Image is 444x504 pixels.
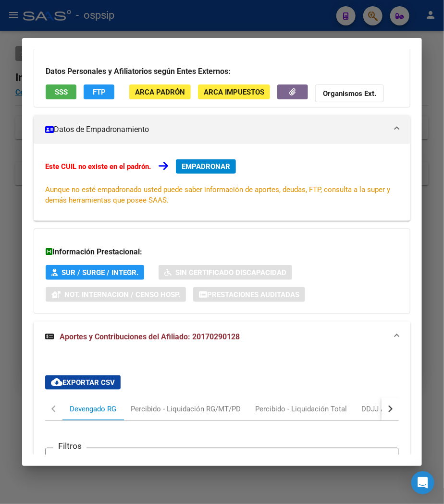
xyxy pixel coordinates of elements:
[46,265,144,280] button: SUR / SURGE / INTEGR.
[204,88,264,96] span: ARCA Impuestos
[255,404,347,414] div: Percibido - Liquidación Total
[70,404,116,414] div: Devengado RG
[62,268,138,277] span: SUR / SURGE / INTEGR.
[176,159,236,174] button: EMPADRONAR
[45,124,387,135] mat-panel-title: Datos de Empadronamiento
[193,287,305,302] button: Prestaciones Auditadas
[34,144,410,221] div: Datos de Empadronamiento
[207,290,299,299] span: Prestaciones Auditadas
[129,84,191,99] button: ARCA Padrón
[182,162,230,171] span: EMPADRONAR
[45,185,390,204] span: Aunque no esté empadronado usted puede saber información de aportes, deudas, FTP, consulta a la s...
[135,88,185,96] span: ARCA Padrón
[55,88,68,96] span: SSS
[315,84,384,102] button: Organismos Ext.
[34,115,410,144] mat-expansion-panel-header: Datos de Empadronamiento
[323,89,376,98] strong: Organismos Ext.
[45,375,121,390] button: Exportar CSV
[84,84,114,99] button: FTP
[60,332,240,341] span: Aportes y Contribuciones del Afiliado: 20170290128
[159,265,292,280] button: Sin Certificado Discapacidad
[46,287,186,302] button: Not. Internacion / Censo Hosp.
[198,84,270,99] button: ARCA Impuestos
[46,246,398,258] h3: Información Prestacional:
[175,268,286,277] span: Sin Certificado Discapacidad
[34,322,410,352] mat-expansion-panel-header: Aportes y Contribuciones del Afiliado: 20170290128
[46,84,76,99] button: SSS
[64,290,180,299] span: Not. Internacion / Censo Hosp.
[361,404,399,414] div: DDJJ ARCA
[131,404,241,414] div: Percibido - Liquidación RG/MT/PD
[51,376,62,388] mat-icon: cloud_download
[46,66,398,77] h3: Datos Personales y Afiliatorios según Entes Externos:
[45,162,151,171] strong: Este CUIL no existe en el padrón.
[411,471,434,494] div: Open Intercom Messenger
[51,378,115,387] span: Exportar CSV
[53,441,86,451] h3: Filtros
[93,88,106,96] span: FTP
